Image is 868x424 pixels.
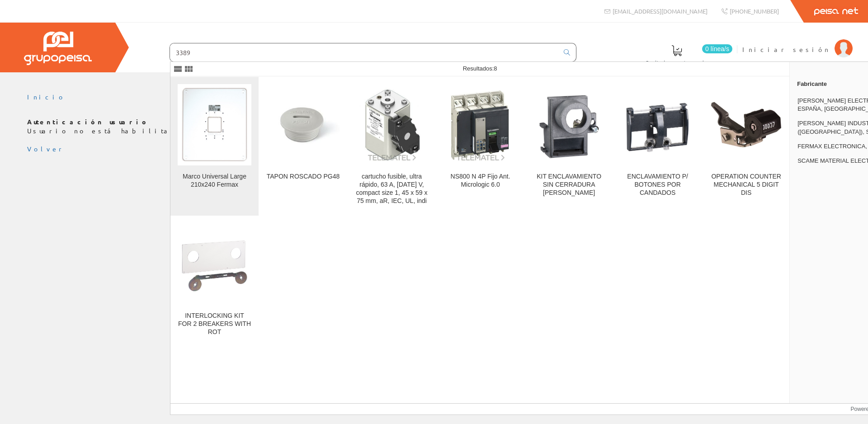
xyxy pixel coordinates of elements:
[436,77,524,216] a: NS800 N 4P Fijo Ant. Micrologic 6.0 NS800 N 4P Fijo Ant. Micrologic 6.0
[742,45,830,54] span: Iniciar sesión
[266,173,340,181] div: TAPON ROSCADO PG48
[27,154,841,161] div: © Grupo Peisa
[613,77,702,216] a: ENCLAVAMIENTO P/ BOTONES POR CANDADOS ENCLAVAMIENTO P/ BOTONES POR CANDADOS
[178,173,251,189] div: Marco Universal Large 210x240 Fermax
[355,88,429,161] img: cartucho fusible, ultra rápido, 63 A, AC 1250 V, compact size 1, 45 x 59 x 75 mm, aR, IEC, UL, indi
[730,7,779,15] span: [PHONE_NUMBER]
[532,88,606,161] img: KIT ENCLAVAMIENTO SIN CERRADURA RONIS
[170,216,259,347] a: INTERLOCKING KIT FOR 2 BREAKERS WITH ROT INTERLOCKING KIT FOR 2 BREAKERS WITH ROT
[27,93,66,101] a: Inicio
[621,88,694,161] img: ENCLAVAMIENTO P/ BOTONES POR CANDADOS
[24,32,92,65] img: Grupo Peisa
[532,173,606,197] div: KIT ENCLAVAMIENTO SIN CERRADURA [PERSON_NAME]
[27,118,149,126] b: Autenticación usuario
[259,77,347,216] a: TAPON ROSCADO PG48 TAPON ROSCADO PG48
[702,77,790,216] a: OPERATION COUNTER MECHANICAL 5 DIGIT DIS OPERATION COUNTER MECHANICAL 5 DIGIT DIS
[709,88,783,161] img: OPERATION COUNTER MECHANICAL 5 DIGIT DIS
[443,88,517,161] img: NS800 N 4P Fijo Ant. Micrologic 6.0
[355,173,429,205] div: cartucho fusible, ultra rápido, 63 A, [DATE] V, compact size 1, 45 x 59 x 75 mm, aR, IEC, UL, indi
[170,43,558,61] input: Buscar ...
[742,38,853,46] a: Iniciar sesión
[525,77,613,216] a: KIT ENCLAVAMIENTO SIN CERRADURA RONIS KIT ENCLAVAMIENTO SIN CERRADURA [PERSON_NAME]
[613,7,708,15] span: [EMAIL_ADDRESS][DOMAIN_NAME]
[709,173,783,197] div: OPERATION COUNTER MECHANICAL 5 DIGIT DIS
[178,86,251,163] img: Marco Universal Large 210x240 Fermax
[266,88,340,161] img: TAPON ROSCADO PG48
[348,77,436,216] a: cartucho fusible, ultra rápido, 63 A, AC 1250 V, compact size 1, 45 x 59 x 75 mm, aR, IEC, UL, in...
[27,145,65,153] a: Volver
[702,44,732,53] span: 0 línea/s
[443,173,517,189] div: NS800 N 4P Fijo Ant. Micrologic 6.0
[463,65,497,72] span: Resultados:
[27,118,841,136] p: Usuario no está habilitado en PEISA. Por favor, póngase en contacto con su comercial o establecim...
[178,312,251,336] div: INTERLOCKING KIT FOR 2 BREAKERS WITH ROT
[646,58,708,67] span: Pedido actual
[494,65,497,72] span: 8
[170,77,259,216] a: Marco Universal Large 210x240 Fermax Marco Universal Large 210x240 Fermax
[621,173,694,197] div: ENCLAVAMIENTO P/ BOTONES POR CANDADOS
[178,227,251,301] img: INTERLOCKING KIT FOR 2 BREAKERS WITH ROT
